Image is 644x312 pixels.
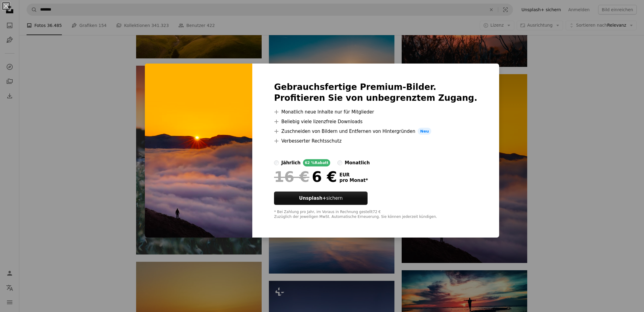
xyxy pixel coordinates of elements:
li: Monatlich neue Inhalte nur für Mitglieder [274,108,477,116]
input: jährlich62 %Rabatt [274,160,279,165]
li: Beliebig viele lizenzfreie Downloads [274,118,477,125]
strong: Unsplash+ [299,195,326,201]
button: Unsplash+sichern [274,192,368,205]
div: 6 € [274,169,337,185]
div: 62 % Rabatt [303,159,330,166]
img: premium_photo-1706626270683-96ce29b74b6d [145,64,252,238]
li: Verbesserter Rechtsschutz [274,137,477,145]
input: monatlich [337,160,342,165]
div: monatlich [345,159,370,166]
div: * Bei Zahlung pro Jahr, im Voraus in Rechnung gestellt 72 € Zuzüglich der jeweiligen MwSt. Automa... [274,210,477,219]
li: Zuschneiden von Bildern und Entfernen von Hintergründen [274,128,477,135]
span: Neu [418,128,431,135]
span: 16 € [274,169,309,185]
div: jährlich [281,159,301,166]
h2: Gebrauchsfertige Premium-Bilder. Profitieren Sie von unbegrenztem Zugang. [274,82,477,103]
span: pro Monat * [340,178,368,183]
span: EUR [340,172,368,178]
